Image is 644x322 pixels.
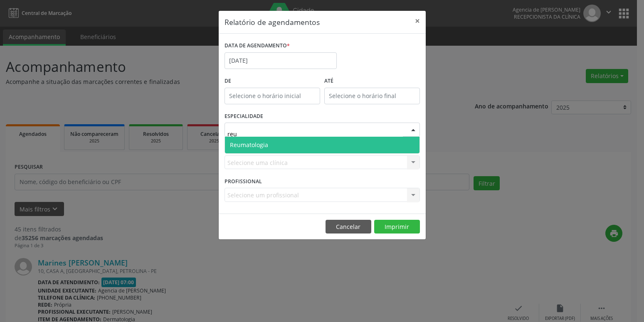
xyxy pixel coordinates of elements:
button: Cancelar [326,220,371,234]
input: Selecione uma data ou intervalo [225,52,337,69]
span: Reumatologia [230,141,268,149]
input: Selecione o horário inicial [225,88,320,104]
input: Seleciona uma especialidade [227,125,403,142]
button: Close [409,11,426,31]
input: Selecione o horário final [324,88,420,104]
label: De [225,75,320,88]
label: PROFISSIONAL [225,175,262,188]
label: DATA DE AGENDAMENTO [225,39,290,52]
h5: Relatório de agendamentos [225,17,320,27]
label: ATÉ [324,75,420,88]
button: Imprimir [374,220,420,234]
label: ESPECIALIDADE [225,110,263,123]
